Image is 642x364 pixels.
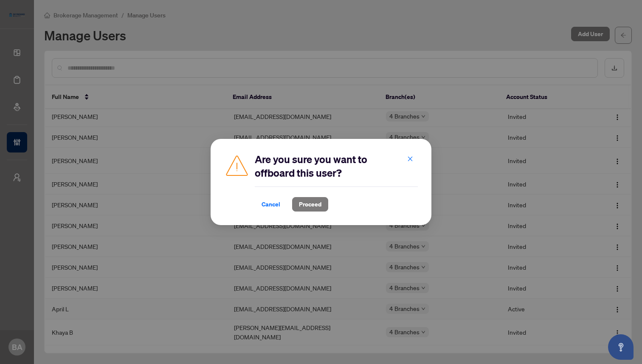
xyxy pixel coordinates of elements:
span: Cancel [262,198,280,211]
button: Open asap [608,334,634,360]
span: Proceed [299,198,321,211]
span: close [407,156,413,162]
button: Cancel [255,197,287,212]
h2: Are you sure you want to offboard this user? [255,152,418,180]
button: Proceed [292,197,328,212]
img: Caution Icon [224,152,250,178]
